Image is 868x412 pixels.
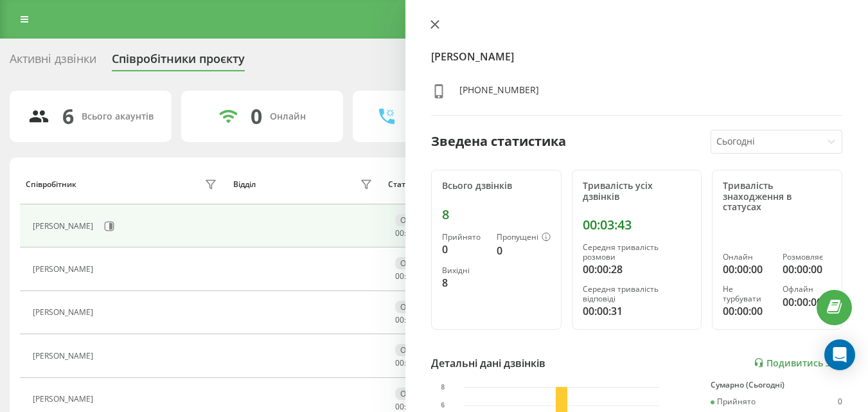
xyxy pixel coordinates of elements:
div: Середня тривалість розмови [583,243,691,262]
div: Сумарно (Сьогодні) [711,381,842,390]
div: : : [395,402,426,411]
div: 00:03:43 [583,217,691,233]
a: Подивитись звіт [754,357,842,368]
div: Прийнято [442,233,486,242]
div: Розмовляє [783,253,831,262]
div: Офлайн [395,344,436,356]
span: 00 [395,401,404,412]
div: 0 [251,104,262,129]
div: Онлайн [270,111,306,122]
div: 00:00:00 [723,262,772,277]
div: 0 [838,397,842,406]
div: 00:00:00 [723,303,772,319]
span: 00 [395,228,404,238]
div: 6 [62,104,74,129]
div: 8 [442,275,486,291]
div: Середня тривалість відповіді [583,285,691,303]
div: 00:00:00 [783,294,831,310]
span: 00 [395,357,404,368]
div: : : [395,272,426,281]
div: Всього акаунтів [82,111,154,122]
text: 8 [441,384,445,391]
div: Open Intercom Messenger [824,339,855,370]
div: : : [395,316,426,325]
div: Тривалість усіх дзвінків [583,181,691,202]
div: Всього дзвінків [442,181,551,192]
div: Статус [388,180,413,189]
div: Активні дзвінки [10,52,96,72]
div: Пропущені [497,233,551,243]
div: Не турбувати [723,285,772,303]
h4: [PERSON_NAME] [431,49,842,64]
div: : : [395,229,426,238]
div: 8 [442,207,551,222]
div: [PHONE_NUMBER] [459,84,539,102]
div: Офлайн [783,285,831,294]
div: Співробітник [26,180,76,189]
div: Зведена статистика [431,132,566,151]
div: Онлайн [723,253,772,262]
div: : : [395,359,426,368]
div: 0 [442,242,486,257]
div: 00:00:28 [583,262,691,277]
div: Детальні дані дзвінків [431,355,545,371]
div: [PERSON_NAME] [33,395,96,404]
div: 0 [497,243,551,258]
div: Співробітники проєкту [112,52,245,72]
div: [PERSON_NAME] [33,222,96,231]
span: 00 [395,271,404,282]
div: Офлайн [395,257,436,269]
div: [PERSON_NAME] [33,352,96,361]
div: Офлайн [395,214,436,226]
div: [PERSON_NAME] [33,308,96,317]
div: Тривалість знаходження в статусах [723,181,831,213]
div: Прийнято [711,397,756,406]
span: 00 [395,314,404,325]
div: Відділ [233,180,256,189]
div: 00:00:00 [783,262,831,277]
div: Офлайн [395,388,436,400]
div: [PERSON_NAME] [33,265,96,274]
div: Вихідні [442,266,486,275]
div: Офлайн [395,301,436,313]
text: 6 [441,402,445,409]
div: 00:00:31 [583,303,691,319]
